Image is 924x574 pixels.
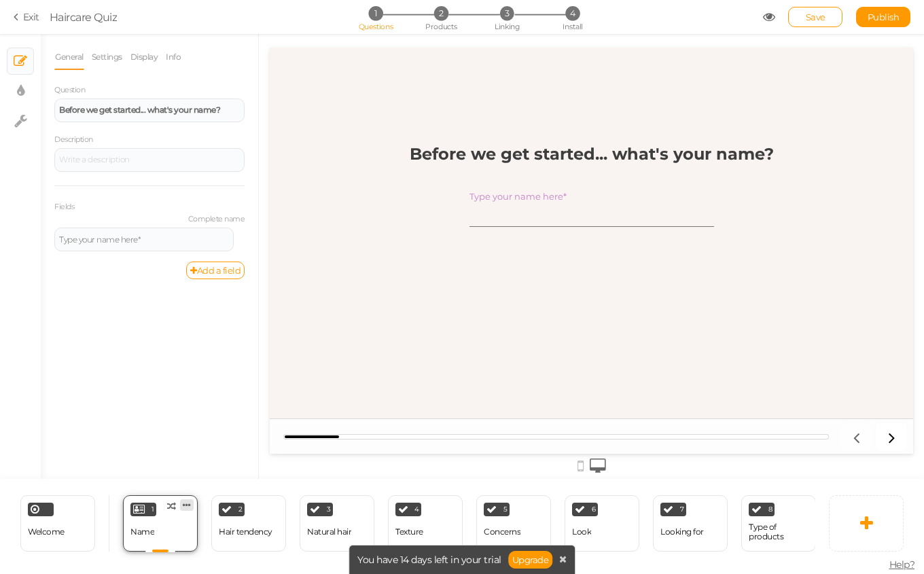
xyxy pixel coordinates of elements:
div: Haircare Quiz [50,9,118,25]
span: Publish [868,12,900,22]
span: Questions [359,22,393,31]
a: Exit [14,10,39,24]
span: 2 [238,506,243,513]
div: Type of products [749,522,808,541]
a: General [54,44,84,70]
span: 5 [503,506,508,513]
a: Display [130,44,159,70]
label: Fields [54,202,74,212]
li: 2 Products [410,6,473,20]
span: Welcome [28,526,65,537]
div: 5 Concerns [476,495,551,552]
li: 3 Linking [476,6,539,20]
div: Natural hair [307,527,351,537]
span: 1 [152,506,154,513]
span: You have 14 days left in your trial [357,555,501,564]
li: 1 Questions [344,6,407,20]
strong: Before we get started... what's your name? [140,96,504,116]
label: Question [54,86,85,95]
span: 3 [500,6,514,20]
div: Looking for [660,527,704,537]
div: Type your name here* [200,143,444,154]
span: 7 [680,506,684,513]
li: 4 Install [541,6,604,20]
span: 1 [368,6,383,20]
span: Save [806,12,825,22]
strong: Before we get started... what's your name? [59,105,220,115]
div: 1 Name [123,495,198,552]
span: 4 [414,506,419,513]
div: 4 Texture [388,495,463,552]
div: 3 Natural hair [300,495,374,552]
span: 2 [434,6,448,20]
span: 6 [592,506,596,513]
a: Upgrade [508,551,553,569]
a: Settings [91,44,123,70]
a: Info [165,44,181,70]
div: Look [572,527,591,537]
span: Products [425,22,457,31]
div: 2 Hair tendency [211,495,286,552]
div: Texture [395,527,423,537]
span: 8 [768,506,772,513]
div: 8 Type of products [741,495,816,552]
span: 4 [565,6,580,20]
div: Welcome [20,495,95,552]
div: 7 Looking for [653,495,728,552]
div: Concerns [484,527,520,537]
label: Complete name [54,215,245,224]
span: Help? [889,558,915,571]
label: Description [54,135,93,145]
a: Add a field [186,262,245,279]
span: Linking [495,22,519,31]
div: Save [788,7,842,27]
div: Hair tendency [219,527,272,537]
div: Name [130,527,154,537]
div: Type your name here* [59,236,229,244]
span: 3 [327,506,331,513]
div: 6 Look [565,495,639,552]
span: Install [563,22,582,31]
